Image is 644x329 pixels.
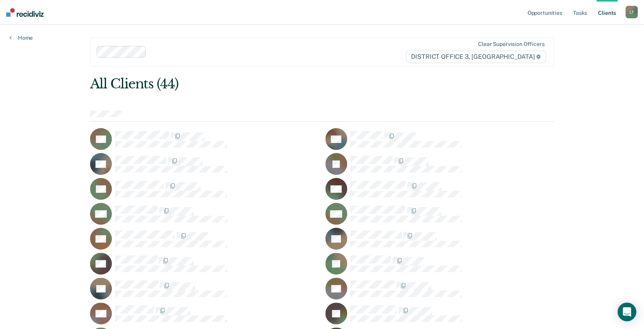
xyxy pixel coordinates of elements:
[90,76,461,92] div: All Clients (44)
[478,41,544,48] div: Clear supervision officers
[625,6,638,18] button: LT
[9,34,33,41] a: Home
[625,6,638,18] div: L T
[6,8,44,17] img: Recidiviz
[618,303,636,321] div: Open Intercom Messenger
[406,51,546,63] span: DISTRICT OFFICE 3, [GEOGRAPHIC_DATA]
